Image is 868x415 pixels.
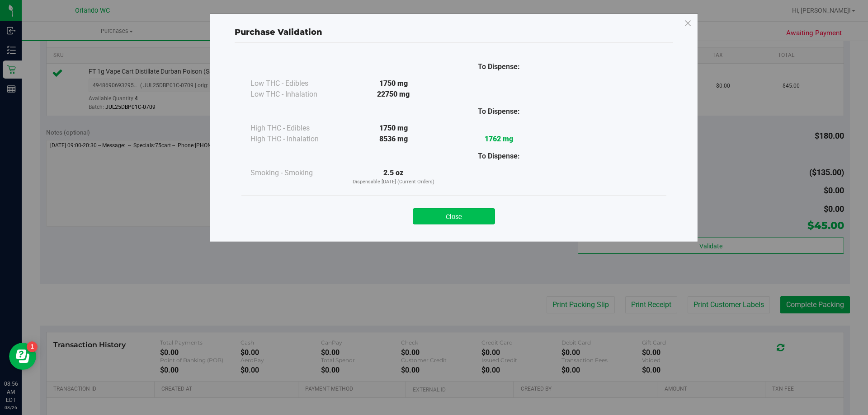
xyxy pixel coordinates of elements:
[250,134,341,145] div: High THC - Inhalation
[250,78,341,89] div: Low THC - Edibles
[446,151,552,162] div: To Dispense:
[341,134,446,145] div: 8536 mg
[341,123,446,134] div: 1750 mg
[27,341,38,352] iframe: Resource center unread badge
[446,61,552,72] div: To Dispense:
[341,78,446,89] div: 1750 mg
[413,208,495,224] button: Close
[250,123,341,134] div: High THC - Edibles
[250,168,341,178] div: Smoking - Smoking
[250,89,341,100] div: Low THC - Inhalation
[9,343,36,370] iframe: Resource center
[446,106,552,117] div: To Dispense:
[341,168,446,186] div: 2.5 oz
[341,89,446,100] div: 22750 mg
[235,27,322,37] span: Purchase Validation
[485,135,513,143] strong: 1762 mg
[341,178,446,186] p: Dispensable [DATE] (Current Orders)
